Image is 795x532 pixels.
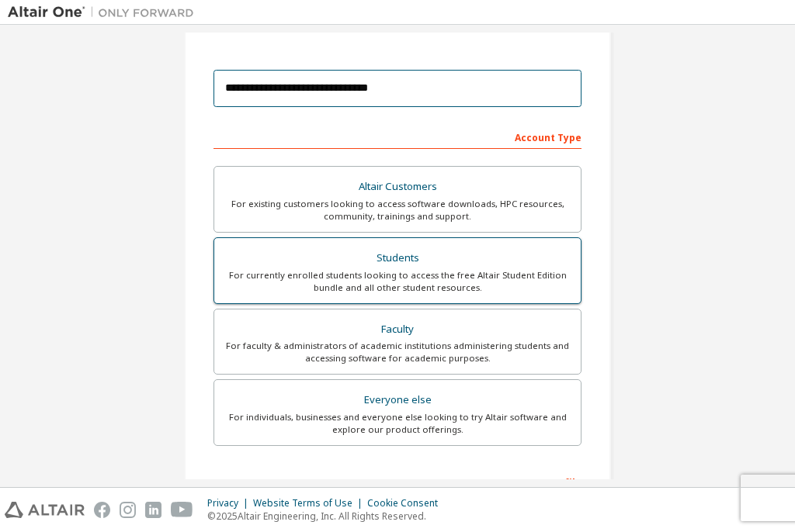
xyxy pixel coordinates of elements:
[224,389,571,411] div: Everyone else
[8,5,202,20] img: Altair One
[224,340,571,364] div: For faculty & administrators of academic institutions administering students and accessing softwa...
[224,198,571,223] div: For existing customers looking to access software downloads, HPC resources, community, trainings ...
[94,502,110,518] img: facebook.svg
[5,502,85,518] img: altair_logo.svg
[367,497,447,510] div: Cookie Consent
[214,124,581,149] div: Account Type
[224,247,571,269] div: Students
[224,411,571,436] div: For individuals, businesses and everyone else looking to try Altair software and explore our prod...
[253,497,367,510] div: Website Terms of Use
[224,319,571,340] div: Faculty
[120,502,136,518] img: instagram.svg
[224,269,571,294] div: For currently enrolled students looking to access the free Altair Student Edition bundle and all ...
[171,502,193,518] img: youtube.svg
[214,469,581,494] div: Your Profile
[224,176,571,198] div: Altair Customers
[207,510,447,523] p: © 2025 Altair Engineering, Inc. All Rights Reserved.
[207,497,253,510] div: Privacy
[145,502,161,518] img: linkedin.svg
